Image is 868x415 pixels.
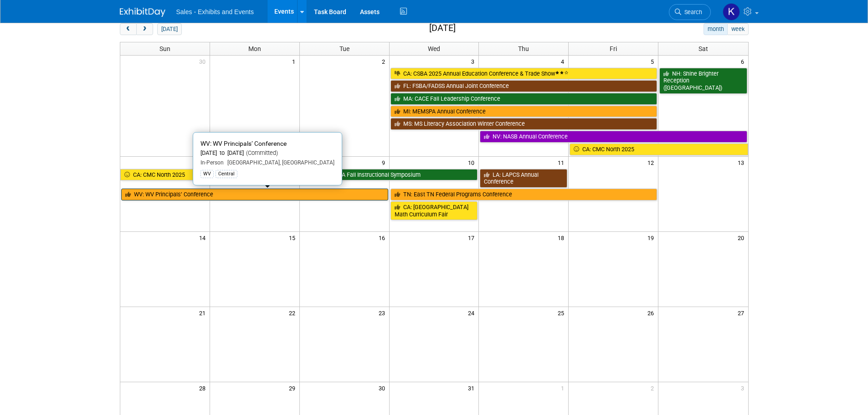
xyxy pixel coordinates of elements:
span: 2 [650,382,658,394]
div: Central [216,170,237,178]
a: MS: MS Literacy Association Winter Conference [390,118,657,130]
span: 16 [378,232,389,243]
span: In-Person [200,159,224,166]
a: MI: MEMSPA Annual Conference [390,106,657,118]
span: 4 [560,56,568,67]
span: 15 [288,232,299,243]
span: 9 [381,157,389,168]
a: CA: CMC North 2025 [120,169,209,181]
span: Search [681,9,702,15]
span: 5 [650,56,658,67]
span: 19 [647,232,658,243]
a: NV: NASB Annual Conference [480,131,747,143]
button: week [727,23,748,35]
span: Sat [699,45,708,52]
button: [DATE] [157,23,181,35]
span: 6 [740,56,748,67]
img: Kara Haven [723,3,740,20]
span: 1 [291,56,299,67]
span: Tue [339,45,349,52]
a: NC: NCPAPA Fall Instructional Symposium [301,169,478,181]
a: Search [669,4,711,20]
button: month [704,23,728,35]
a: CA: [GEOGRAPHIC_DATA] Math Curriculum Fair [390,201,478,220]
span: 10 [467,157,478,168]
h2: [DATE] [429,23,456,33]
div: [DATE] to [DATE] [200,149,334,157]
span: 23 [378,307,389,318]
a: WV: WV Principals’ Conference [121,189,388,200]
span: Mon [248,45,261,52]
span: 13 [737,157,748,168]
a: CA: CMC North 2025 [570,143,748,155]
span: Thu [518,45,529,52]
span: 31 [467,382,478,394]
a: NH: Shine Brighter Reception ([GEOGRAPHIC_DATA]) [659,68,747,94]
button: prev [120,23,137,35]
span: Sun [159,45,170,52]
span: 30 [198,56,210,67]
img: ExhibitDay [120,8,165,17]
span: Sales - Exhibits and Events [176,8,254,15]
span: 12 [647,157,658,168]
span: 14 [198,232,210,243]
button: next [136,23,153,35]
span: 25 [557,307,568,318]
a: FL: FSBA/FADSS Annual Joint Conference [390,80,657,92]
span: Fri [610,45,617,52]
span: 30 [378,382,389,394]
span: 20 [737,232,748,243]
span: 24 [467,307,478,318]
span: 28 [198,382,210,394]
a: TN: East TN Federal Programs Conference [390,189,657,200]
span: 3 [470,56,478,67]
span: 1 [560,382,568,394]
span: 27 [737,307,748,318]
a: LA: LAPCS Annual Conference [480,169,567,188]
span: WV: WV Principals’ Conference [200,140,287,147]
span: 26 [647,307,658,318]
a: MA: CACE Fall Leadership Conference [390,93,657,105]
span: Wed [428,45,440,52]
span: 17 [467,232,478,243]
div: WV [200,170,214,178]
span: 29 [288,382,299,394]
span: 11 [557,157,568,168]
span: 3 [740,382,748,394]
span: 21 [198,307,210,318]
span: (Committed) [244,149,278,156]
a: CA: CSBA 2025 Annual Education Conference & Trade Show [390,68,657,80]
span: 18 [557,232,568,243]
span: [GEOGRAPHIC_DATA], [GEOGRAPHIC_DATA] [224,159,334,166]
span: 22 [288,307,299,318]
span: 2 [381,56,389,67]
